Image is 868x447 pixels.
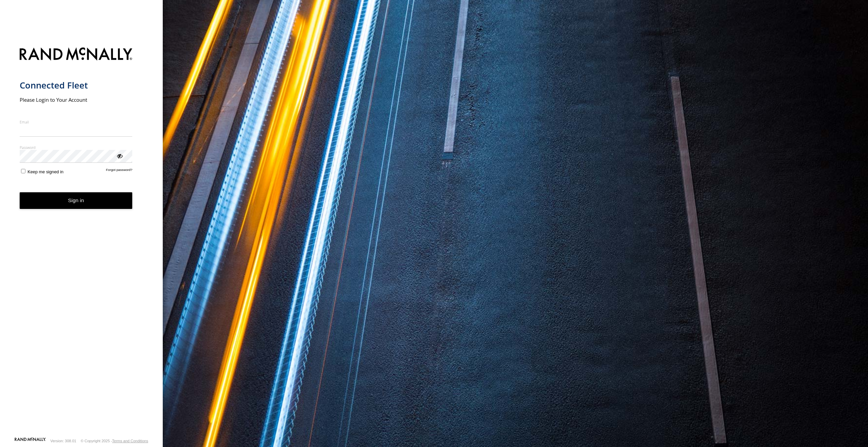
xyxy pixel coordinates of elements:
button: Sign in [20,192,133,209]
div: ViewPassword [116,152,123,159]
span: Keep me signed in [27,169,63,174]
div: Version: 308.01 [51,439,76,443]
form: main [20,43,143,437]
label: Email [20,119,133,124]
label: Password [20,145,133,150]
h1: Connected Fleet [20,80,133,91]
h2: Please Login to Your Account [20,96,133,103]
a: Forgot password? [106,168,133,174]
img: Rand McNally [20,46,133,63]
input: Keep me signed in [21,169,25,173]
div: © Copyright 2025 - [81,439,148,443]
a: Visit our Website [15,438,46,444]
a: Terms and Conditions [112,439,148,443]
